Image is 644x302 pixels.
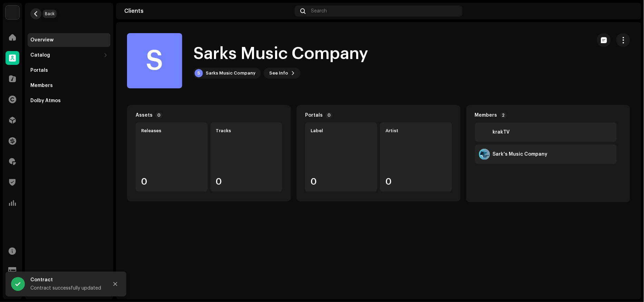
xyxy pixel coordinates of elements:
button: See Info [264,68,301,79]
img: cd891d2d-3008-456e-9ec6-c6524fa041d0 [622,6,633,17]
re-m-nav-dropdown: Catalog [28,48,110,62]
div: Portals [30,68,48,73]
img: 4d5a508c-c80f-4d99-b7fb-82554657661d [6,6,19,19]
div: Portals [305,113,323,118]
h1: Sarks Music Company [193,43,368,65]
div: Members [30,83,53,88]
div: Catalog [30,52,50,58]
button: Close [108,277,122,291]
re-m-nav-item: Dolby Atmos [28,94,110,108]
div: krakTV [493,129,510,135]
div: Artist [386,128,447,134]
div: Overview [30,37,53,43]
div: Releases [141,128,202,134]
div: Contract [30,276,103,284]
div: Sarks Music Company [206,70,255,76]
re-m-nav-item: Overview [28,33,110,47]
div: Clients [124,8,292,14]
p-badge: 0 [155,112,163,118]
div: Tracks [216,128,277,134]
div: Members [475,113,497,118]
re-m-nav-item: Portals [28,64,110,77]
div: Label [311,128,372,134]
re-m-nav-item: Members [28,79,110,92]
div: S [195,69,203,77]
p-badge: 0 [325,112,333,118]
img: bb000c00-5e0e-483e-ae43-580e9d876302 [479,127,490,138]
img: 252ad443-ba97-422f-8f8b-2cdd0ba829a8 [479,149,490,160]
div: Sark's Music Company [493,152,548,157]
div: Assets [136,113,153,118]
div: Contract successfully updated [30,284,103,292]
div: S [127,33,182,88]
span: See Info [269,66,288,80]
div: Dolby Atmos [30,98,61,104]
p-badge: 2 [500,112,507,118]
span: Search [311,8,327,14]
